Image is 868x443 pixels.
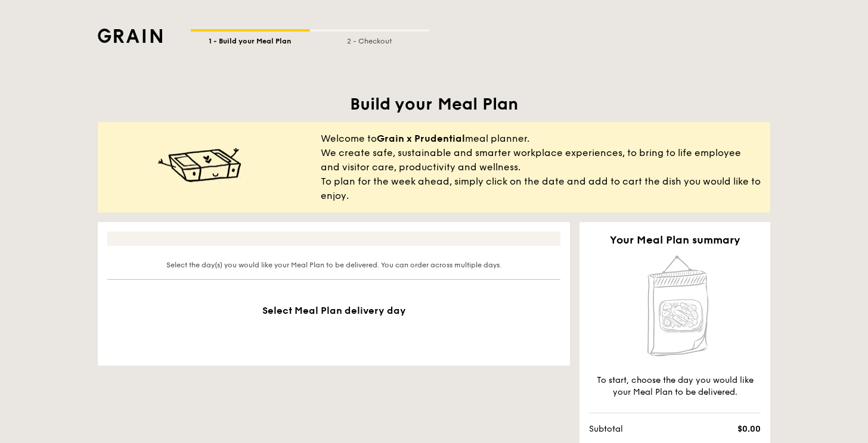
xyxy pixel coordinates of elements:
[589,423,692,435] span: Subtotal
[589,232,761,248] h2: Your Meal Plan summary
[692,423,761,435] span: $0.00
[377,133,465,144] b: Grain x Prudential
[112,260,556,270] div: Select the day(s) you would like your Meal Plan to be delivered. You can order across multiple days.
[98,289,570,366] div: Select Meal Plan delivery day
[98,29,162,43] img: Grain
[640,253,710,360] img: Home delivery
[158,148,241,183] img: meal-happy@2x.c9d3c595.png
[589,375,761,398] div: To start, choose the day you would like your Meal Plan to be delivered.
[191,32,310,46] div: 1 - Build your Meal Plan
[321,132,761,203] span: Welcome to meal planner. We create safe, sustainable and smarter workplace experiences, to bring ...
[98,93,770,115] h1: Build your Meal Plan
[310,32,429,46] div: 2 - Checkout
